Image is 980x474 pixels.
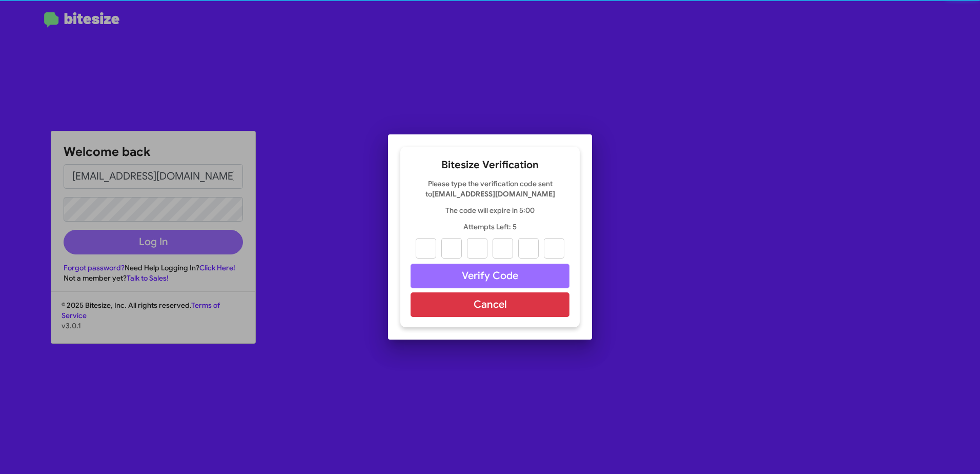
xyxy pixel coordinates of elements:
[411,179,569,199] p: Please type the verification code sent to
[411,292,569,317] button: Cancel
[411,264,569,288] button: Verify Code
[411,205,569,215] p: The code will expire in 5:00
[411,157,569,173] h2: Bitesize Verification
[432,189,555,199] strong: [EMAIL_ADDRESS][DOMAIN_NAME]
[411,222,569,232] p: Attempts Left: 5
